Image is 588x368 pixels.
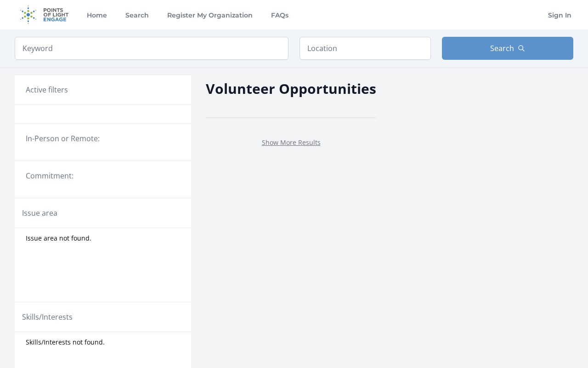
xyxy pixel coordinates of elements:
h3: Active filters [26,84,68,95]
legend: Issue area [22,207,57,218]
button: Search [442,37,573,60]
legend: In-Person or Remote: [26,133,180,144]
h2: Volunteer Opportunities [206,78,376,99]
span: Issue area not found. [26,234,91,243]
input: Location [300,37,431,60]
legend: Skills/Interests [22,311,73,322]
span: Search [490,43,514,54]
span: Skills/Interests not found. [26,338,105,347]
legend: Commitment: [26,170,180,181]
input: Keyword [15,37,288,60]
a: Show More Results [262,138,321,147]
